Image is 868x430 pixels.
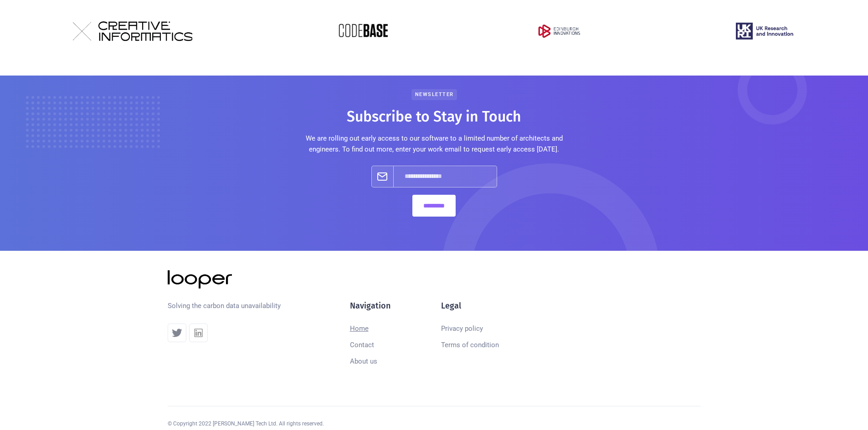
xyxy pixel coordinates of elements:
[350,300,390,311] h5: Navigation
[371,166,497,217] form: Subscribe
[168,300,281,311] p: Solving the carbon data unavailability
[411,89,457,100] div: Newsletter
[350,337,374,353] a: Contact
[278,11,311,29] div: About
[350,353,377,369] a: About us
[441,337,499,353] a: Terms of condition
[168,270,318,288] a: [PERSON_NAME]
[441,300,461,311] h5: Legal
[311,11,346,29] a: Career
[286,15,304,25] div: About
[245,11,278,29] a: Home
[350,320,369,337] a: Home
[168,419,324,428] div: © Copyright 2022 [PERSON_NAME] Tech Ltd. All rights reserved.
[645,11,693,29] a: beta test
[347,107,521,126] h2: Subscribe to Stay in Touch
[304,133,564,155] p: We are rolling out early access to our software to a limited number of architects and engineers. ...
[237,273,318,286] div: [PERSON_NAME]
[441,320,483,337] a: Privacy policy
